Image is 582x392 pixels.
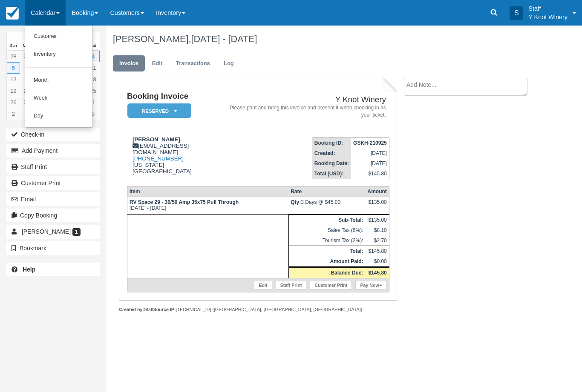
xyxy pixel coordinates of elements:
ul: Calendar [25,26,93,128]
a: Week [25,89,92,107]
a: Customer [25,28,92,46]
a: Day [25,107,92,125]
a: Inventory [25,46,92,63]
a: Month [25,72,92,89]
